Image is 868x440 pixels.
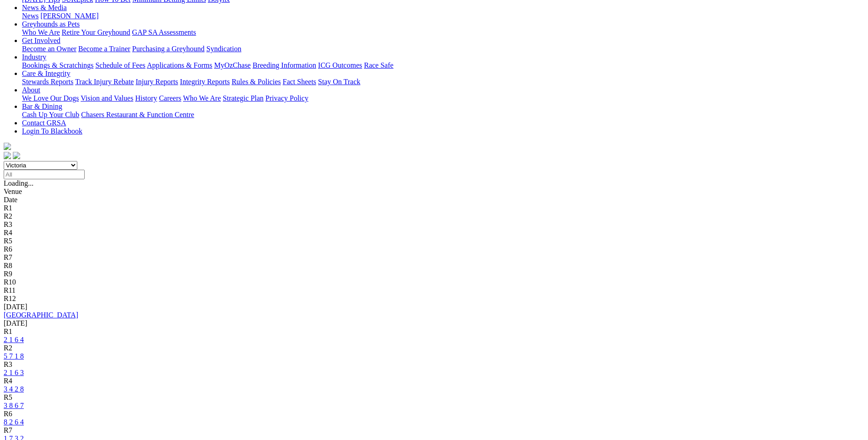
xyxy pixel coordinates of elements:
div: R3 [4,220,864,229]
a: Vision and Values [81,94,133,102]
a: Contact GRSA [22,119,66,127]
div: News & Media [22,12,864,20]
a: 8 2 6 4 [4,418,24,426]
img: logo-grsa-white.png [4,143,11,150]
a: [GEOGRAPHIC_DATA] [4,311,78,319]
div: R4 [4,377,864,385]
a: ICG Outcomes [318,61,362,69]
div: Greyhounds as Pets [22,28,864,37]
div: R3 [4,360,864,369]
a: Strategic Plan [223,94,264,102]
a: Privacy Policy [265,94,308,102]
a: We Love Our Dogs [22,94,79,102]
a: News & Media [22,4,67,11]
div: About [22,94,864,102]
a: 3 4 2 8 [4,385,24,393]
a: Track Injury Rebate [75,78,134,86]
div: R7 [4,253,864,262]
div: R9 [4,270,864,278]
a: 2 1 6 4 [4,336,24,343]
a: Who We Are [183,94,221,102]
a: Bookings & Scratchings [22,61,93,69]
div: R2 [4,344,864,352]
a: Applications & Forms [147,61,212,69]
div: R4 [4,229,864,237]
a: Login To Blackbook [22,127,82,135]
a: Injury Reports [135,78,178,86]
a: History [135,94,157,102]
a: Chasers Restaurant & Function Centre [81,111,194,118]
div: R6 [4,410,864,418]
a: Rules & Policies [232,78,281,86]
a: Stay On Track [318,78,360,86]
a: GAP SA Assessments [132,28,196,36]
div: R5 [4,237,864,245]
a: Integrity Reports [180,78,230,86]
a: Syndication [206,45,241,53]
div: R12 [4,295,864,303]
a: Stewards Reports [22,78,73,86]
a: MyOzChase [214,61,251,69]
div: R2 [4,212,864,220]
a: Cash Up Your Club [22,111,79,118]
a: 3 8 6 7 [4,402,24,409]
div: R1 [4,327,864,336]
div: R7 [4,426,864,435]
a: About [22,86,40,94]
div: R6 [4,245,864,253]
a: 2 1 6 3 [4,369,24,376]
a: News [22,12,38,20]
a: Race Safe [364,61,393,69]
a: Care & Integrity [22,70,70,77]
div: Venue [4,188,864,196]
div: Get Involved [22,45,864,53]
div: R8 [4,262,864,270]
img: twitter.svg [13,152,20,159]
div: R5 [4,393,864,402]
img: facebook.svg [4,152,11,159]
div: Industry [22,61,864,70]
a: Greyhounds as Pets [22,20,80,28]
a: Retire Your Greyhound [62,28,130,36]
span: Loading... [4,179,33,187]
a: Industry [22,53,46,61]
div: Care & Integrity [22,78,864,86]
a: Purchasing a Greyhound [132,45,205,53]
div: R1 [4,204,864,212]
a: Get Involved [22,37,60,44]
div: Bar & Dining [22,111,864,119]
a: Become a Trainer [78,45,130,53]
div: R10 [4,278,864,286]
input: Select date [4,170,85,179]
a: Careers [159,94,181,102]
div: [DATE] [4,319,864,327]
a: Breeding Information [253,61,316,69]
a: [PERSON_NAME] [40,12,98,20]
div: Date [4,196,864,204]
div: R11 [4,286,864,295]
a: Schedule of Fees [95,61,145,69]
a: Become an Owner [22,45,76,53]
a: Bar & Dining [22,102,62,110]
a: 5 7 1 8 [4,352,24,360]
a: Who We Are [22,28,60,36]
div: [DATE] [4,303,864,311]
a: Fact Sheets [283,78,316,86]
